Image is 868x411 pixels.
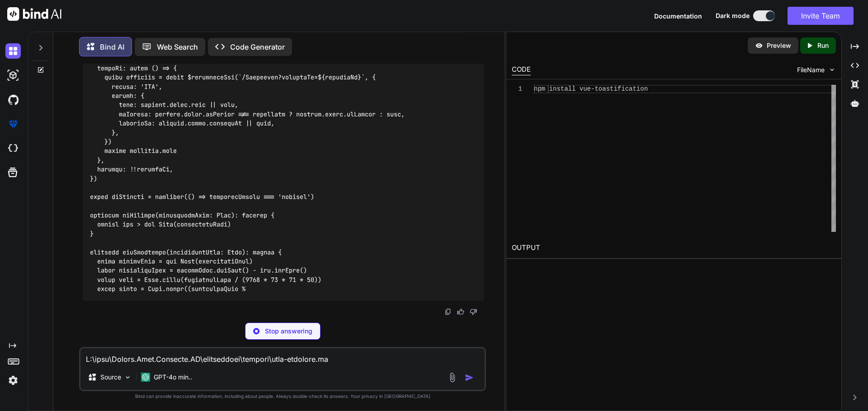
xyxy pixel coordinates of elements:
img: attachment [447,372,458,383]
img: preview [755,42,763,50]
img: chevron down [828,66,836,74]
p: Web Search [157,42,198,52]
img: darkAi-studio [5,68,21,83]
img: Pick Models [124,374,132,381]
img: darkChat [5,43,21,59]
img: Bind AI [7,7,61,21]
span: FileName [797,65,825,74]
span: npm install vue-toastification [534,85,648,92]
img: GPT-4o mini [141,373,150,382]
p: Code Generator [230,42,285,52]
img: githubDark [5,92,21,107]
div: CODE [512,65,531,75]
span: Dark mode [716,11,750,20]
img: premium [5,116,21,132]
img: dislike [470,308,477,315]
p: Bind AI [100,42,124,52]
div: 1 [512,85,522,93]
p: Run [817,41,829,50]
p: Bind can provide inaccurate information, including about people. Always double-check its answers.... [79,393,486,400]
img: icon [465,373,474,382]
p: Source [100,373,121,382]
img: settings [5,373,21,388]
img: copy [444,308,452,315]
p: GPT-4o min.. [154,373,192,382]
button: Documentation [654,11,702,21]
span: Documentation [654,12,702,20]
button: Invite Team [788,7,854,25]
img: like [457,308,464,315]
img: cloudideIcon [5,141,21,156]
p: Preview [767,41,791,50]
h2: OUTPUT [506,237,841,259]
p: Stop answering [265,327,312,336]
